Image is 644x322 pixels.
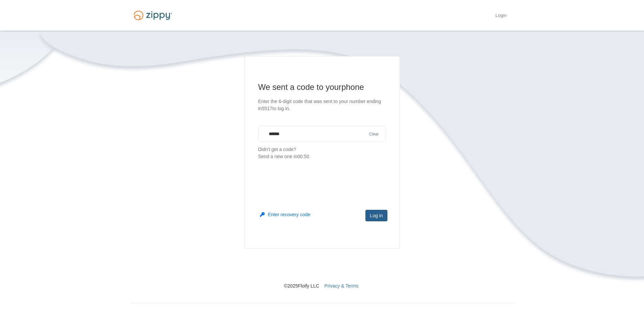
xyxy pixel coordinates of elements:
[365,210,387,221] button: Log in
[129,7,176,23] img: Logo
[258,153,386,160] div: Send a new one in 00:50
[367,131,381,138] button: Clear
[129,249,515,289] nav: © 2025 Floify LLC
[258,82,386,93] h1: We sent a code to your phone
[324,283,358,289] a: Privacy & Terms
[495,13,506,20] a: Login
[258,146,386,160] p: Didn't get a code?
[258,98,386,112] p: Enter the 6-digit code that was sent to your number ending in 5517 to log in.
[260,211,310,218] button: Enter recovery code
